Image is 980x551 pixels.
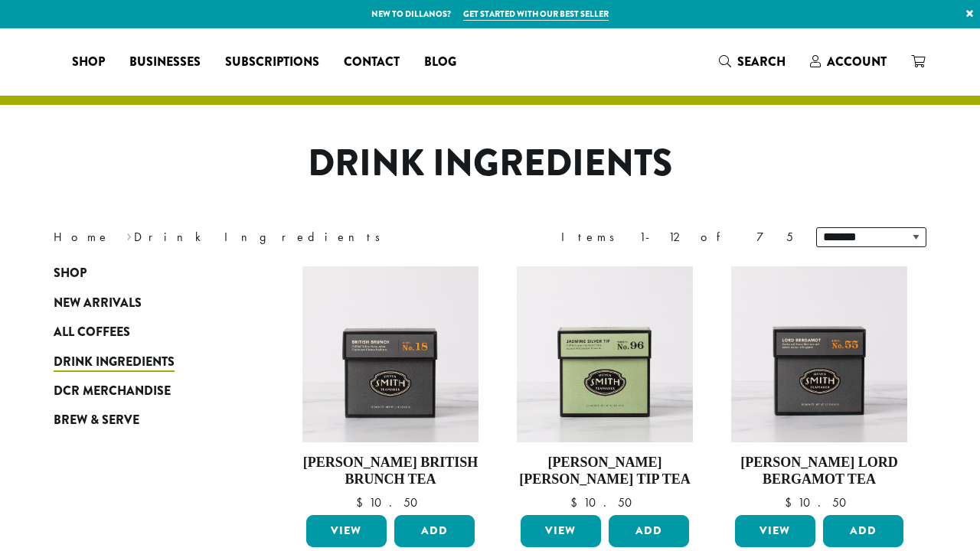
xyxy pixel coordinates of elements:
[463,8,609,21] a: Get started with our best seller
[302,455,479,487] h4: [PERSON_NAME] British Brunch Tea
[60,50,117,74] a: Shop
[126,223,132,246] span: ›
[306,515,387,547] a: View
[225,53,319,72] span: Subscriptions
[72,53,105,72] span: Shop
[517,455,693,487] h4: [PERSON_NAME] [PERSON_NAME] Tip Tea
[823,515,903,547] button: Add
[302,266,479,442] img: British-Brunch-Signature-Black-Carton-2023-2.jpg
[570,494,583,510] span: $
[424,53,456,72] span: Blog
[129,53,201,72] span: Businesses
[785,494,854,510] bdi: 10.50
[827,53,887,70] span: Account
[54,323,130,342] span: All Coffees
[731,455,907,487] h4: [PERSON_NAME] Lord Bergamot Tea
[570,494,639,510] bdi: 10.50
[785,494,798,510] span: $
[394,515,475,547] button: Add
[356,494,369,510] span: $
[54,289,237,318] a: New Arrivals
[521,515,601,547] a: View
[54,406,237,435] a: Brew & Serve
[54,228,467,246] nav: Breadcrumb
[42,142,938,186] h1: Drink Ingredients
[517,266,693,509] a: [PERSON_NAME] [PERSON_NAME] Tip Tea $10.50
[54,411,139,430] span: Brew & Serve
[561,228,793,246] div: Items 1-12 of 75
[54,229,110,245] a: Home
[735,515,815,547] a: View
[54,318,237,347] a: All Coffees
[731,266,907,509] a: [PERSON_NAME] Lord Bergamot Tea $10.50
[54,264,87,283] span: Shop
[731,266,907,442] img: Lord-Bergamot-Signature-Black-Carton-2023-1.jpg
[609,515,689,547] button: Add
[54,377,237,406] a: DCR Merchandise
[54,259,237,288] a: Shop
[737,53,786,70] span: Search
[356,494,425,510] bdi: 10.50
[707,49,798,74] a: Search
[54,294,142,313] span: New Arrivals
[54,347,237,376] a: Drink Ingredients
[54,353,175,372] span: Drink Ingredients
[302,266,479,509] a: [PERSON_NAME] British Brunch Tea $10.50
[54,382,171,401] span: DCR Merchandise
[344,53,400,72] span: Contact
[517,266,693,442] img: Jasmine-Silver-Tip-Signature-Green-Carton-2023.jpg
